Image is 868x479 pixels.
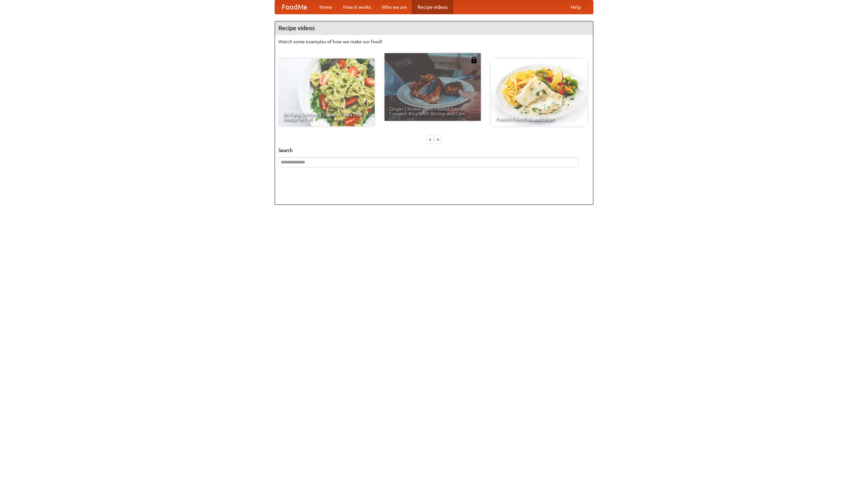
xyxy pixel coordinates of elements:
[278,147,590,154] h5: Search
[565,0,586,14] a: Help
[338,0,376,14] a: How it works
[471,57,477,63] img: 483408.png
[278,59,375,126] a: An Easy, Summery Tomato Pasta That's Ready for Fall
[283,112,370,122] span: An Easy, Summery Tomato Pasta That's Ready for Fall
[275,21,593,35] h4: Recipe videos
[435,135,441,144] div: »
[376,0,412,14] a: Who we are
[278,38,590,45] p: Watch some examples of how we make our food!
[427,135,433,144] div: «
[496,117,583,122] span: French Fries Fish and Chips
[275,0,314,14] a: FoodMe
[412,0,453,14] a: Recipe videos
[491,59,587,126] a: French Fries Fish and Chips
[314,0,338,14] a: Home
